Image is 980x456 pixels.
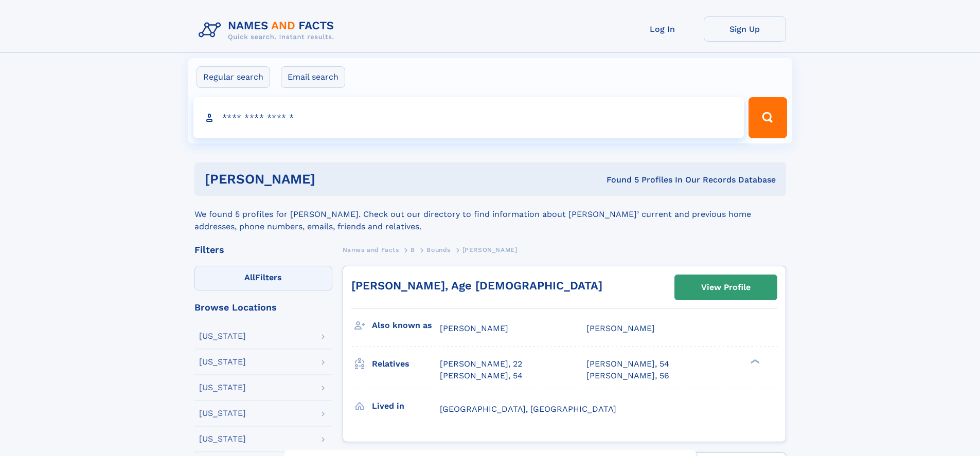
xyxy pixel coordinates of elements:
[197,66,270,88] label: Regular search
[586,358,669,370] a: [PERSON_NAME], 54
[199,435,246,443] div: [US_STATE]
[194,196,786,233] div: We found 5 profiles for [PERSON_NAME]. Check out our directory to find information about [PERSON_...
[193,97,744,138] input: search input
[701,276,751,299] div: View Profile
[199,358,246,366] div: [US_STATE]
[621,16,704,42] a: Log In
[194,245,332,254] div: Filters
[426,243,451,256] a: Bounds
[194,266,332,290] label: Filters
[372,397,440,415] h3: Lived in
[199,332,246,340] div: [US_STATE]
[675,275,777,300] a: View Profile
[440,358,522,370] a: [PERSON_NAME], 22
[411,246,415,253] span: B
[748,358,760,365] div: ❯
[440,404,616,414] span: [GEOGRAPHIC_DATA], [GEOGRAPHIC_DATA]
[205,173,461,186] h1: [PERSON_NAME]
[586,323,655,333] span: [PERSON_NAME]
[461,174,776,186] div: Found 5 Profiles In Our Records Database
[199,409,246,417] div: [US_STATE]
[586,370,669,381] a: [PERSON_NAME], 56
[749,97,787,138] button: Search Button
[440,323,508,333] span: [PERSON_NAME]
[426,246,451,253] span: Bounds
[351,279,602,292] a: [PERSON_NAME], Age [DEMOGRAPHIC_DATA]
[440,370,523,381] a: [PERSON_NAME], 54
[372,317,440,334] h3: Also known as
[194,303,332,312] div: Browse Locations
[194,16,343,44] img: Logo Names and Facts
[281,66,345,88] label: Email search
[704,16,786,42] a: Sign Up
[244,272,255,282] span: All
[343,243,399,256] a: Names and Facts
[372,355,440,373] h3: Relatives
[411,243,415,256] a: B
[462,246,518,253] span: [PERSON_NAME]
[199,384,246,392] div: [US_STATE]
